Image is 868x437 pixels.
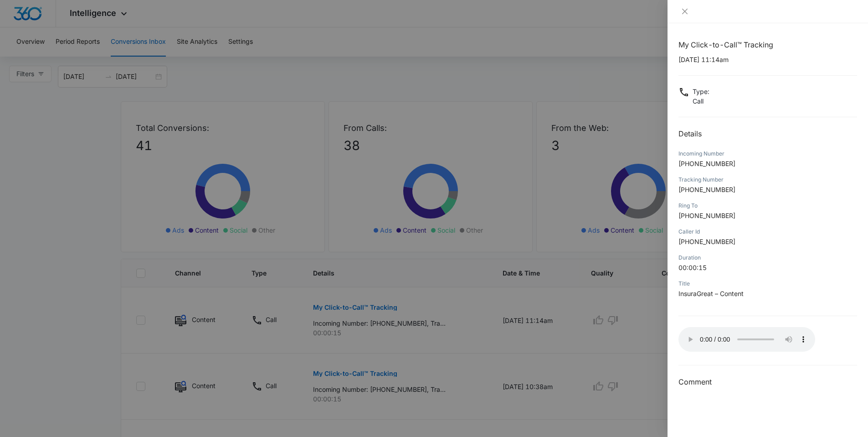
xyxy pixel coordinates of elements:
div: v 4.0.25 [26,15,45,22]
span: InsuraGreat – Content [678,290,744,297]
div: Domain: [DOMAIN_NAME] [24,24,100,31]
span: [PHONE_NUMBER] [678,160,735,167]
div: Duration [678,254,857,262]
div: Title [678,280,857,288]
h2: Details [678,128,857,139]
div: Caller Id [678,228,857,236]
img: tab_keywords_by_traffic_grey.svg [91,53,98,60]
div: Tracking Number [678,176,857,184]
p: Type : [693,87,709,96]
button: Close [678,7,691,16]
div: Keywords by Traffic [101,54,154,60]
audio: Your browser does not support the audio tag. [678,327,815,352]
div: Domain Overview [35,54,82,60]
p: [DATE] 11:14am [678,55,857,64]
span: [PHONE_NUMBER] [678,212,735,219]
p: Call [693,96,709,106]
span: [PHONE_NUMBER] [678,238,735,245]
img: logo_orange.svg [15,15,22,22]
div: Ring To [678,202,857,210]
span: 00:00:15 [678,264,707,271]
img: website_grey.svg [15,24,22,31]
h3: Comment [678,376,857,387]
h1: My Click-to-Call™ Tracking [678,39,857,50]
span: close [681,8,688,15]
img: tab_domain_overview_orange.svg [25,53,32,60]
span: [PHONE_NUMBER] [678,186,735,193]
div: Incoming Number [678,150,857,158]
